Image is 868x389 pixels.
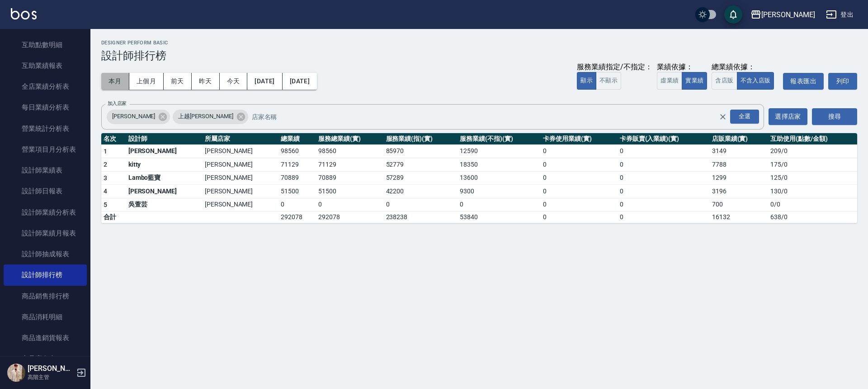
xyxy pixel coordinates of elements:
[618,171,710,185] td: 0
[129,73,164,90] button: 上個月
[710,171,768,185] td: 1299
[316,198,383,211] td: 0
[458,198,541,211] td: 0
[4,76,87,97] a: 全店業績分析表
[541,185,618,198] td: 0
[618,198,710,211] td: 0
[657,62,707,72] div: 業績依據：
[203,133,278,145] th: 所屬店家
[28,373,74,381] p: 高階主管
[278,133,316,145] th: 總業績
[316,185,383,198] td: 51500
[203,198,278,211] td: [PERSON_NAME]
[737,72,774,90] button: 不含入店販
[384,144,458,158] td: 85970
[768,171,857,185] td: 125 / 0
[761,9,815,20] div: [PERSON_NAME]
[283,73,317,90] button: [DATE]
[4,34,87,55] a: 互助點數明細
[4,223,87,244] a: 設計師業績月報表
[458,133,541,145] th: 服務業績(不指)(實)
[384,185,458,198] td: 42200
[822,6,857,23] button: 登出
[618,211,710,223] td: 0
[458,158,541,172] td: 18350
[724,5,742,24] button: save
[812,108,857,125] button: 搜尋
[768,144,857,158] td: 209 / 0
[541,133,618,145] th: 卡券使用業績(實)
[4,181,87,202] a: 設計師日報表
[768,158,857,172] td: 175 / 0
[4,286,87,307] a: 商品銷售排行榜
[768,185,857,198] td: 130 / 0
[28,364,74,373] h5: [PERSON_NAME]
[250,109,735,125] input: 店家名稱
[730,110,759,124] div: 全選
[278,171,316,185] td: 70889
[104,148,107,155] span: 1
[203,144,278,158] td: [PERSON_NAME]
[316,133,383,145] th: 服務總業績(實)
[247,73,282,90] button: [DATE]
[541,198,618,211] td: 0
[783,73,824,90] a: 報表匯出
[828,73,857,90] button: 列印
[192,73,220,90] button: 昨天
[596,72,621,90] button: 不顯示
[316,211,383,223] td: 292078
[126,144,203,158] td: [PERSON_NAME]
[657,72,682,90] button: 虛業績
[278,211,316,223] td: 292078
[101,40,857,46] h2: Designer Perform Basic
[710,158,768,172] td: 7788
[384,211,458,223] td: 238238
[278,158,316,172] td: 71129
[717,110,729,123] button: Clear
[101,73,129,90] button: 本月
[710,144,768,158] td: 3149
[768,198,857,211] td: 0 / 0
[101,49,857,62] h3: 設計師排行榜
[577,62,652,72] div: 服務業績指定/不指定：
[126,133,203,145] th: 設計師
[316,158,383,172] td: 71129
[747,5,819,24] button: [PERSON_NAME]
[618,185,710,198] td: 0
[316,171,383,185] td: 70889
[104,201,107,208] span: 5
[126,171,203,185] td: Lambo藍寶
[618,158,710,172] td: 0
[126,158,203,172] td: kitty
[384,133,458,145] th: 服務業績(指)(實)
[4,55,87,76] a: 互助業績報表
[384,198,458,211] td: 0
[101,133,857,224] table: a dense table
[710,185,768,198] td: 3196
[220,73,248,90] button: 今天
[4,160,87,181] a: 設計師業績表
[4,244,87,264] a: 設計師抽成報表
[107,112,160,121] span: [PERSON_NAME]
[384,158,458,172] td: 52779
[710,198,768,211] td: 700
[458,144,541,158] td: 12590
[4,348,87,369] a: 商品庫存表
[164,73,192,90] button: 前天
[458,171,541,185] td: 13600
[126,198,203,211] td: 吳萱芸
[203,185,278,198] td: [PERSON_NAME]
[4,97,87,118] a: 每日業績分析表
[728,108,761,125] button: Open
[4,327,87,348] a: 商品進銷貨報表
[577,72,596,90] button: 顯示
[768,211,857,223] td: 638 / 0
[11,8,37,19] img: Logo
[618,144,710,158] td: 0
[4,118,87,139] a: 營業統計分析表
[104,161,107,168] span: 2
[101,133,126,145] th: 名次
[458,211,541,223] td: 53840
[104,187,107,195] span: 4
[108,100,127,107] label: 加入店家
